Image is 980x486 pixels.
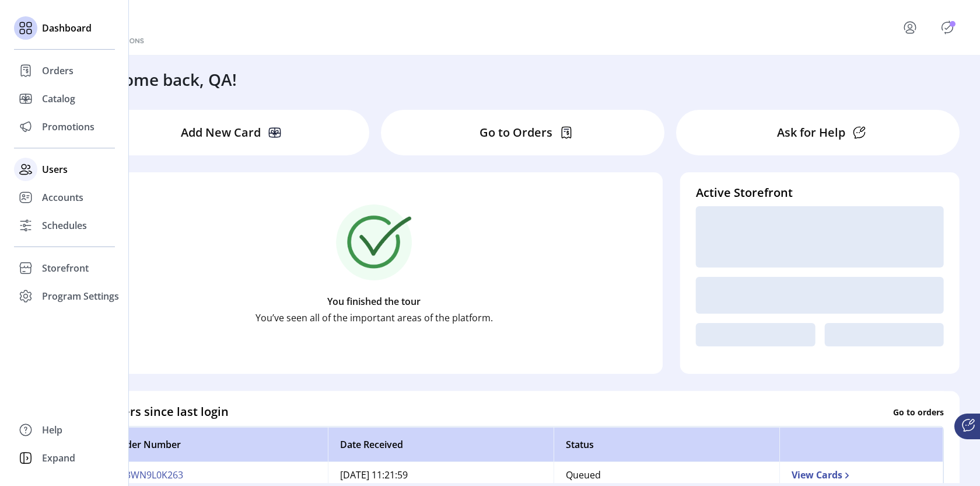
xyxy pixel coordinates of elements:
[102,427,328,462] th: Order Number
[101,403,229,421] h4: Orders since last login
[893,405,944,418] p: Go to orders
[42,218,87,232] span: Schedules
[42,289,119,303] span: Program Settings
[42,162,68,176] span: Users
[42,120,94,134] span: Promotions
[42,92,75,106] span: Catalog
[256,311,493,325] p: You’ve seen all of the important areas of the platform.
[42,451,75,465] span: Expand
[887,13,938,41] button: menu
[42,64,73,78] span: Orders
[696,184,944,202] h4: Active Storefront
[42,261,89,275] span: Storefront
[328,427,554,462] th: Date Received
[777,124,845,141] p: Ask for Help
[86,67,237,92] h3: Welcome back, QA!
[554,427,779,462] th: Status
[938,18,957,37] button: Publisher Panel
[181,124,261,141] p: Add New Card
[42,190,83,204] span: Accounts
[327,294,421,308] p: You finished the tour
[42,21,92,35] span: Dashboard
[42,423,62,437] span: Help
[480,124,552,141] p: Go to Orders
